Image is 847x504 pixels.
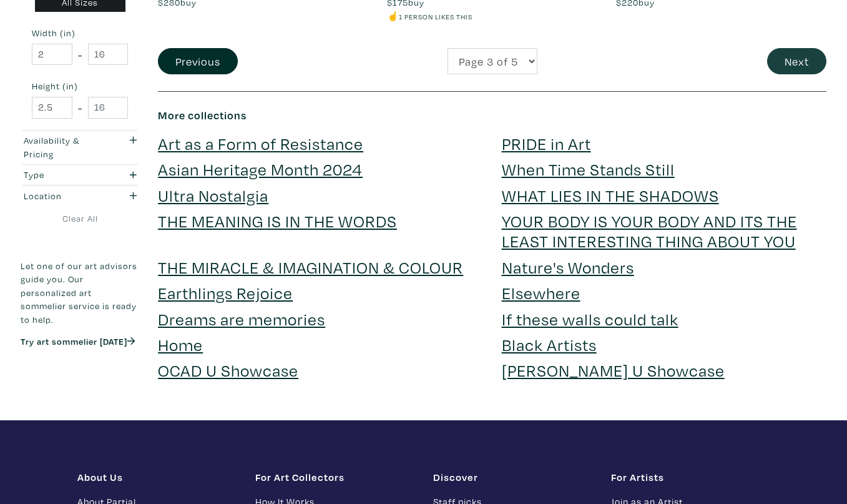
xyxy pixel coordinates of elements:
[78,46,82,63] span: -
[158,109,826,122] h6: More collections
[158,132,363,154] a: Art as a Form of Resistance
[24,134,104,161] div: Availability & Pricing
[21,212,139,225] a: Clear All
[24,189,104,203] div: Location
[158,308,325,330] a: Dreams are memories
[77,471,237,483] h1: About Us
[24,168,104,182] div: Type
[32,82,128,91] small: Height (in)
[21,131,139,164] button: Availability & Pricing
[502,210,797,252] a: YOUR BODY IS YOUR BODY AND ITS THE LEAST INTERESTING THING ABOUT YOU
[158,184,268,206] a: Ultra Nostalgia
[502,256,634,278] a: Nature's Wonders
[611,471,770,483] h1: For Artists
[21,360,139,387] iframe: Customer reviews powered by Trustpilot
[158,210,397,232] a: THE MEANING IS IN THE WORDS
[158,48,238,75] button: Previous
[502,308,678,330] a: If these walls could talk
[158,282,293,304] a: Earthlings Rejoice
[502,359,725,381] a: [PERSON_NAME] U Showcase
[21,259,139,327] p: Let one of our art advisors guide you. Our personalized art sommelier service is ready to help.
[502,184,719,206] a: WHAT LIES IN THE SHADOWS
[767,48,826,75] button: Next
[158,158,363,180] a: Asian Heritage Month 2024
[32,29,128,38] small: Width (in)
[21,165,139,185] button: Type
[502,158,675,180] a: When Time Stands Still
[502,132,591,154] a: PRIDE in Art
[21,186,139,207] button: Location
[255,471,414,483] h1: For Art Collectors
[21,335,135,347] a: Try art sommelier [DATE]
[399,12,472,21] small: 1 person likes this
[433,471,592,483] h1: Discover
[158,359,298,381] a: OCAD U Showcase
[387,9,597,23] li: ☝️
[502,282,580,304] a: Elsewhere
[158,256,463,278] a: THE MIRACLE & IMAGINATION & COLOUR
[78,99,82,116] span: -
[158,334,203,355] a: Home
[502,334,597,355] a: Black Artists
